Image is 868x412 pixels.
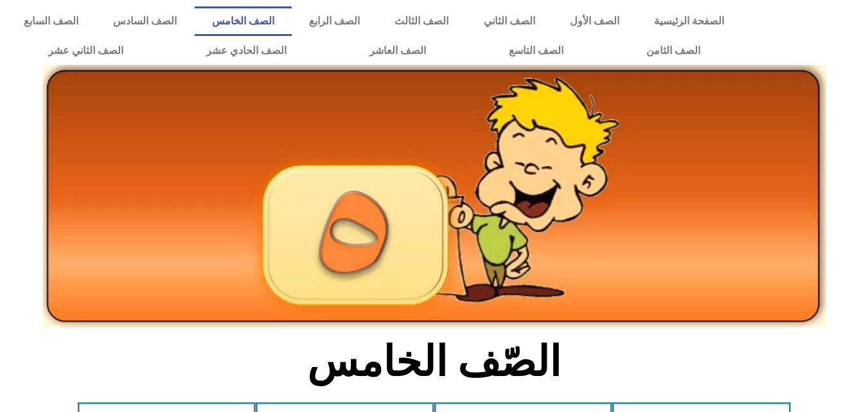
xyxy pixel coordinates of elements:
[377,6,466,36] a: الصف الثالث
[96,6,194,36] a: الصف السادس
[467,36,605,66] a: الصف التاسع
[292,6,377,36] a: الصف الرابع
[466,6,553,36] a: الصف الثاني
[6,36,164,66] a: الصف الثاني عشر
[195,6,292,36] a: الصف الخامس
[6,6,96,36] a: الصف السابع
[605,36,741,66] a: الصف الثامن
[328,36,467,66] a: الصف العاشر
[637,6,741,36] a: الصفحة الرئيسية
[164,36,328,66] a: الصف الحادي عشر
[222,337,646,387] h2: الصّف الخامس
[553,6,637,36] a: الصف الأول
